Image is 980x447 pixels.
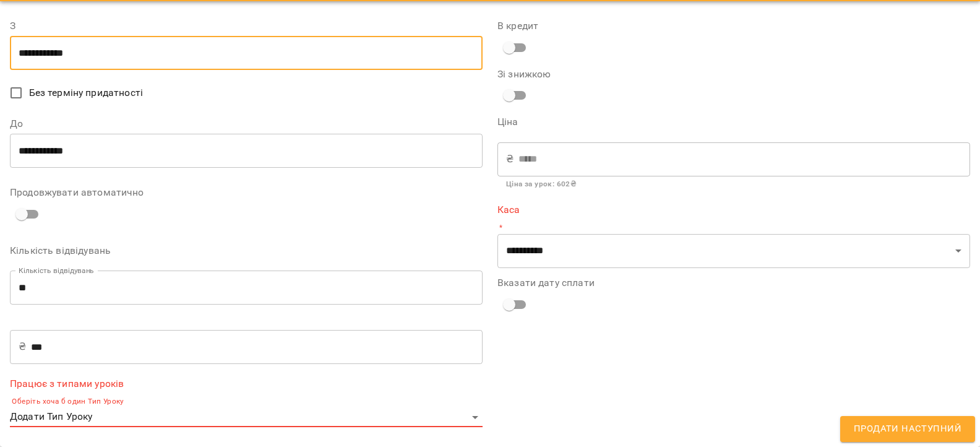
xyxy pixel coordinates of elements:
[10,119,483,129] label: До
[497,21,970,31] label: В кредит
[840,416,975,442] button: Продати наступний
[497,205,970,215] label: Каса
[10,396,483,408] p: Оберіть хоча б один Тип Уроку
[10,21,483,31] label: З
[10,188,483,197] label: Продовжувати автоматично
[854,421,961,437] span: Продати наступний
[497,117,970,127] label: Ціна
[10,379,483,389] label: Працює з типами уроків
[10,407,483,427] div: Додати Тип Уроку
[506,180,576,188] b: Ціна за урок : 602 ₴
[10,246,483,256] label: Кількість відвідувань
[497,69,655,79] label: Зі знижкою
[29,85,143,100] span: Без терміну придатності
[506,152,514,167] p: ₴
[497,278,970,288] label: Вказати дату сплати
[19,339,26,354] p: ₴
